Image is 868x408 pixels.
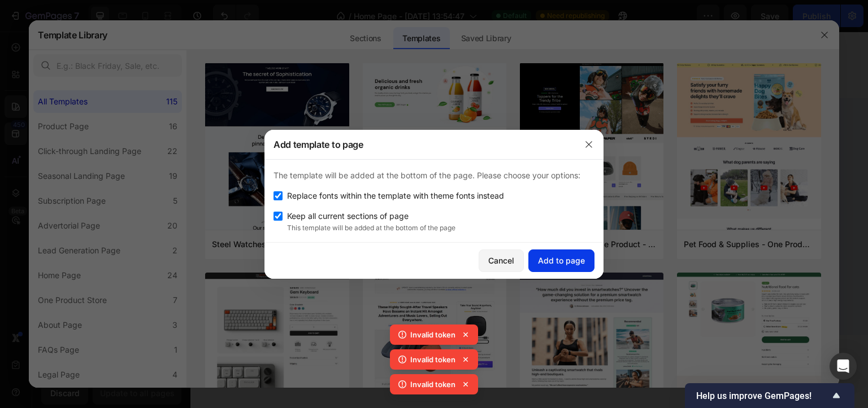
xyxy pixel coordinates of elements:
[410,379,455,390] p: Invalid token
[178,133,500,161] h2: Join the UVVA Beauty Club
[528,249,594,272] button: Add to page
[696,389,843,402] button: Show survey - Help us improve GemPages!
[410,329,455,340] p: Invalid token
[479,249,524,272] button: Cancel
[287,223,594,233] p: This template will be added at the bottom of the page
[186,172,492,201] span: Get early access to drops, exclusive discounts, and haircare tips your curls will thank you for
[696,391,830,401] span: Help us improve GemPages!
[410,354,455,365] p: Invalid token
[538,255,585,266] div: Add to page
[488,255,514,266] div: Cancel
[287,189,504,203] span: Replace fonts within the template with theme fonts instead
[274,169,594,182] p: The template will be added at the bottom of the page. Please choose your options:
[274,138,363,151] h3: Add template to page
[830,353,857,380] div: Open Intercom Messenger
[287,209,409,223] span: Keep all current sections of page
[436,229,482,242] div: Subscrible
[178,222,418,250] input: Enter your email
[418,222,500,249] button: Subscrible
